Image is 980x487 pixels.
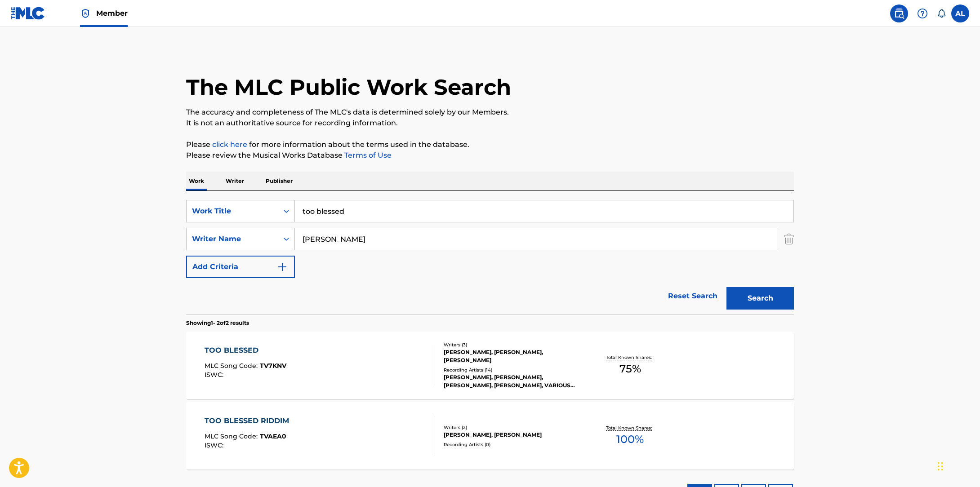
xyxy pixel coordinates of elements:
[186,332,794,399] a: TOO BLESSEDMLC Song Code:TV7KNVISWC:Writers (3)[PERSON_NAME], [PERSON_NAME], [PERSON_NAME]Recordi...
[96,8,128,18] span: Member
[186,150,794,161] p: Please review the Musical Works Database
[192,206,273,217] div: Work Title
[186,402,794,469] a: TOO BLESSED RIDDIMMLC Song Code:TVAEA0ISWC:Writers (2)[PERSON_NAME], [PERSON_NAME]Recording Artis...
[444,441,579,448] div: Recording Artists ( 0 )
[192,234,273,244] div: Writer Name
[186,74,511,101] h1: The MLC Public Work Search
[260,362,286,370] span: TV7KNV
[938,453,943,480] div: Drag
[205,371,226,379] span: ISWC :
[784,228,794,250] img: Delete Criterion
[937,9,946,18] div: Notifications
[223,172,247,190] p: Writer
[444,373,579,390] div: [PERSON_NAME], [PERSON_NAME], [PERSON_NAME], [PERSON_NAME], VARIOUS ARTISTS
[606,425,654,431] p: Total Known Shares:
[444,431,579,439] div: [PERSON_NAME], [PERSON_NAME]
[205,441,226,449] span: ISWC :
[444,367,579,373] div: Recording Artists ( 14 )
[444,341,579,348] div: Writers ( 3 )
[186,256,295,278] button: Add Criteria
[186,139,794,150] p: Please for more information about the terms used in the database.
[186,200,794,314] form: Search Form
[951,4,969,22] div: User Menu
[80,8,91,19] img: Top Rightsholder
[894,8,904,19] img: search
[277,261,288,272] img: 9d2ae6d4665cec9f34b9.svg
[11,7,45,20] img: MLC Logo
[263,172,295,190] p: Publisher
[343,151,392,159] a: Terms of Use
[186,172,207,190] p: Work
[444,348,579,364] div: [PERSON_NAME], [PERSON_NAME], [PERSON_NAME]
[212,140,247,149] a: click here
[917,8,928,19] img: help
[186,118,794,128] p: It is not an authoritative source for recording information.
[935,444,980,487] iframe: Chat Widget
[664,286,722,306] a: Reset Search
[260,432,286,440] span: TVAEA0
[955,332,980,404] iframe: Resource Center
[205,432,260,440] span: MLC Song Code :
[913,4,931,22] div: Help
[205,345,286,356] div: TOO BLESSED
[205,416,294,426] div: TOO BLESSED RIDDIM
[444,424,579,431] div: Writers ( 2 )
[186,319,249,327] p: Showing 1 - 2 of 2 results
[606,354,654,361] p: Total Known Shares:
[726,287,794,310] button: Search
[616,431,644,447] span: 100 %
[619,361,641,377] span: 75 %
[205,362,260,370] span: MLC Song Code :
[186,107,794,118] p: The accuracy and completeness of The MLC's data is determined solely by our Members.
[890,4,908,22] a: Public Search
